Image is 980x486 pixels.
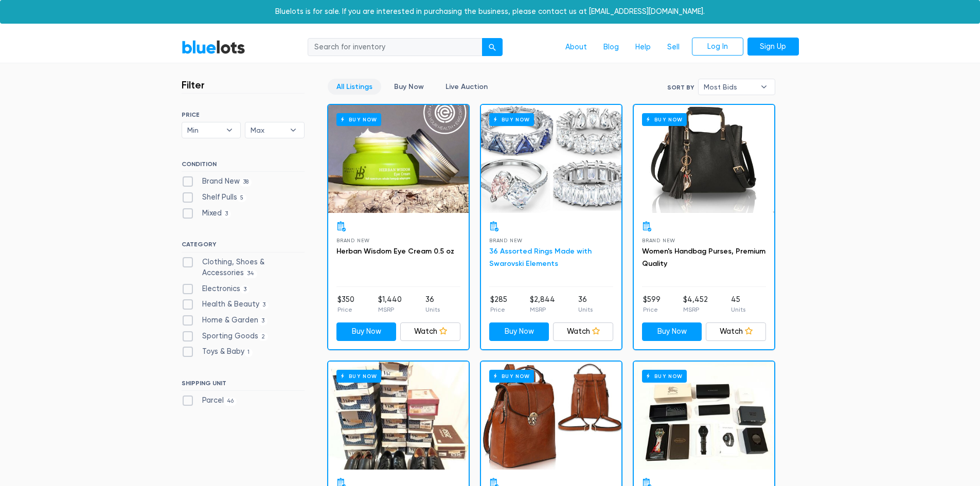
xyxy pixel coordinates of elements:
[219,122,240,138] b: ▾
[182,79,205,91] h3: Filter
[530,305,555,314] p: MSRP
[706,322,766,341] a: Watch
[530,294,555,315] li: $2,844
[731,305,745,314] p: Units
[481,105,621,213] a: Buy Now
[182,111,305,118] h6: PRICE
[642,247,765,268] a: Women's Handbag Purses, Premium Quality
[642,370,687,383] h6: Buy Now
[182,299,269,310] label: Health & Beauty
[336,238,370,243] span: Brand New
[182,283,250,295] label: Electronics
[244,349,253,357] span: 1
[489,113,534,126] h6: Buy Now
[182,315,268,326] label: Home & Garden
[667,83,694,92] label: Sort By
[244,270,258,278] span: 34
[328,105,469,213] a: Buy Now
[489,247,592,268] a: 36 Assorted Rings Made with Swarovski Elements
[337,294,354,315] li: $350
[692,38,743,56] a: Log In
[753,79,775,95] b: ▾
[337,305,354,314] p: Price
[251,122,284,138] span: Max
[182,380,305,391] h6: SHIPPING UNIT
[282,122,304,138] b: ▾
[378,294,402,315] li: $1,440
[308,38,483,57] input: Search for inventory
[704,79,755,95] span: Most Bids
[747,38,799,56] a: Sign Up
[642,322,702,341] a: Buy Now
[553,322,613,341] a: Watch
[642,238,675,243] span: Brand New
[222,210,231,218] span: 3
[336,370,381,383] h6: Buy Now
[659,38,688,57] a: Sell
[237,194,247,202] span: 5
[731,294,745,315] li: 45
[328,362,469,470] a: Buy Now
[643,294,661,315] li: $599
[683,294,708,315] li: $4,452
[240,178,252,187] span: 38
[595,38,627,57] a: Blog
[182,40,245,55] a: BlueLots
[378,305,402,314] p: MSRP
[182,346,253,357] label: Toys & Baby
[643,305,661,314] p: Price
[634,362,774,470] a: Buy Now
[182,192,247,203] label: Shelf Pulls
[182,257,305,279] label: Clothing, Shoes & Accessories
[258,317,268,325] span: 3
[336,322,397,341] a: Buy Now
[182,331,269,342] label: Sporting Goods
[642,113,687,126] h6: Buy Now
[557,38,595,57] a: About
[490,305,507,314] p: Price
[385,79,433,95] a: Buy Now
[328,79,381,95] a: All Listings
[489,370,534,383] h6: Buy Now
[627,38,659,57] a: Help
[425,294,440,315] li: 36
[182,395,237,406] label: Parcel
[182,208,231,219] label: Mixed
[182,241,305,252] h6: CATEGORY
[578,305,593,314] p: Units
[490,294,507,315] li: $285
[437,79,496,95] a: Live Auction
[240,285,250,294] span: 3
[400,322,460,341] a: Watch
[481,362,621,470] a: Buy Now
[258,333,269,341] span: 2
[489,238,523,243] span: Brand New
[182,160,305,172] h6: CONDITION
[634,105,774,213] a: Buy Now
[182,176,252,187] label: Brand New
[336,113,381,126] h6: Buy Now
[259,301,269,310] span: 3
[224,398,237,406] span: 46
[425,305,440,314] p: Units
[683,305,708,314] p: MSRP
[489,322,549,341] a: Buy Now
[578,294,593,315] li: 36
[187,122,221,138] span: Min
[336,247,454,256] a: Herban Wisdom Eye Cream 0.5 oz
